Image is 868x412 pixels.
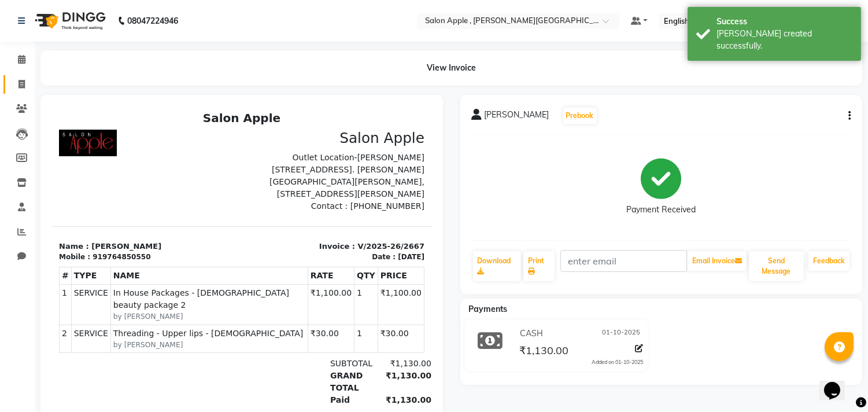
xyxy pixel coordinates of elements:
div: ₹1,130.00 [325,263,379,288]
div: Added on 01-10-2025 [592,358,643,366]
button: Send Message [749,251,804,281]
div: Paid [271,288,326,300]
th: # [8,161,20,178]
th: TYPE [19,161,58,178]
div: Bill created successfully. [716,28,852,52]
small: by [PERSON_NAME] [61,233,253,244]
th: QTY [302,161,326,178]
div: GRAND TOTAL [271,263,326,288]
div: Payment Received [626,204,696,216]
td: ₹30.00 [326,218,372,246]
div: ₹1,130.00 [325,251,379,263]
td: 1 [8,178,20,218]
span: CASH [520,328,543,340]
div: Mobile : [7,145,38,156]
div: SUBTOTAL [271,251,326,263]
div: Success [716,16,852,28]
span: [PERSON_NAME] [485,109,549,125]
a: Print [523,251,555,281]
th: PRICE [326,161,372,178]
b: 08047224946 [127,5,178,37]
p: Contact : [PHONE_NUMBER] [197,94,372,106]
span: In House Packages - [DEMOGRAPHIC_DATA] beauty package 2 [61,181,253,205]
td: 1 [302,218,326,246]
th: RATE [256,161,302,178]
th: NAME [58,161,256,178]
td: ₹1,100.00 [256,178,302,218]
td: ₹30.00 [256,218,302,246]
a: Feedback [808,251,849,271]
td: 1 [302,178,326,218]
h2: Salon Apple [7,5,372,19]
a: Download [473,251,521,281]
iframe: chat widget [819,366,856,400]
div: View Invoice [40,50,862,86]
span: ₹1,130.00 [519,344,568,360]
span: 01-10-2025 [602,328,640,340]
td: ₹1,100.00 [326,178,372,218]
h3: Salon Apple [197,23,372,41]
td: SERVICE [19,218,58,246]
small: by [PERSON_NAME] [61,205,253,215]
div: ₹1,130.00 [325,288,379,300]
p: Please visit again ! [7,314,372,324]
p: Name : [PERSON_NAME] [7,134,183,146]
span: Payments [469,304,508,314]
img: logo [29,5,109,37]
td: SERVICE [19,178,58,218]
p: Invoice : V/2025-26/2667 [197,134,372,146]
span: Threading - Upper lips - [DEMOGRAPHIC_DATA] [61,221,253,233]
button: Email Invoice [688,251,747,271]
button: Prebook [563,108,597,124]
p: Outlet Location-[PERSON_NAME][STREET_ADDRESS]. [PERSON_NAME][GEOGRAPHIC_DATA][PERSON_NAME], [STRE... [197,45,372,94]
div: 919764850550 [40,145,98,156]
td: 2 [8,218,20,246]
input: enter email [560,250,687,272]
div: [DATE] [346,145,372,156]
div: Date : [320,145,343,156]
